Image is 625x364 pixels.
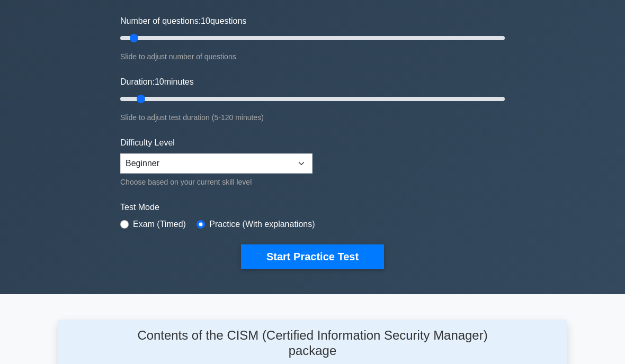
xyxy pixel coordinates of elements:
label: Number of questions: questions [120,15,246,28]
span: 10 [155,77,164,86]
div: Slide to adjust number of questions [120,50,505,63]
button: Start Practice Test [241,244,384,269]
label: Duration: minutes [120,76,194,88]
h4: Contents of the CISM (Certified Information Security Manager) package [135,328,490,358]
div: Slide to adjust test duration (5-120 minutes) [120,111,505,124]
label: Exam (Timed) [133,218,186,231]
label: Difficulty Level [120,136,175,149]
label: Practice (With explanations) [209,218,315,231]
div: Choose based on your current skill level [120,176,312,188]
span: 10 [201,16,210,25]
label: Test Mode [120,201,505,214]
